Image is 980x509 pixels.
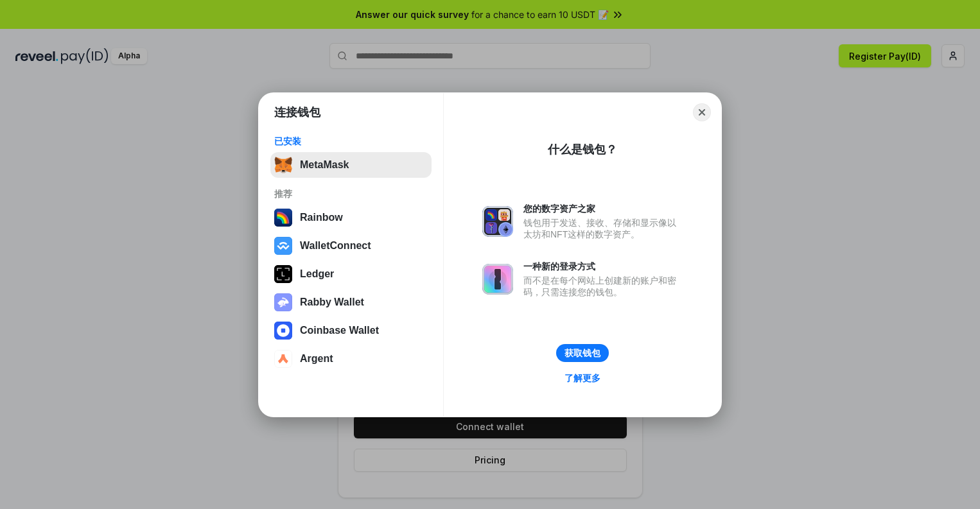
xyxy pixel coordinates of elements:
img: svg+xml,%3Csvg%20width%3D%2228%22%20height%3D%2228%22%20viewBox%3D%220%200%2028%2028%22%20fill%3D... [274,322,292,340]
a: 了解更多 [557,370,608,386]
button: Close [693,103,711,121]
div: MetaMask [300,159,349,171]
img: svg+xml,%3Csvg%20width%3D%2228%22%20height%3D%2228%22%20viewBox%3D%220%200%2028%2028%22%20fill%3D... [274,350,292,368]
div: Rainbow [300,212,343,223]
button: WalletConnect [270,233,432,259]
div: 您的数字资产之家 [523,203,683,214]
img: svg+xml,%3Csvg%20fill%3D%22none%22%20height%3D%2233%22%20viewBox%3D%220%200%2035%2033%22%20width%... [274,156,292,174]
h1: 连接钱包 [274,105,320,120]
div: 推荐 [274,188,428,200]
button: MetaMask [270,152,432,178]
img: svg+xml,%3Csvg%20xmlns%3D%22http%3A%2F%2Fwww.w3.org%2F2000%2Fsvg%22%20fill%3D%22none%22%20viewBox... [482,264,513,295]
div: Argent [300,353,333,365]
button: Coinbase Wallet [270,318,432,343]
div: 获取钱包 [564,347,600,359]
img: svg+xml,%3Csvg%20xmlns%3D%22http%3A%2F%2Fwww.w3.org%2F2000%2Fsvg%22%20fill%3D%22none%22%20viewBox... [482,206,513,237]
div: 钱包用于发送、接收、存储和显示像以太坊和NFT这样的数字资产。 [523,217,683,240]
img: svg+xml,%3Csvg%20xmlns%3D%22http%3A%2F%2Fwww.w3.org%2F2000%2Fsvg%22%20fill%3D%22none%22%20viewBox... [274,293,292,311]
div: Ledger [300,268,334,280]
button: Rabby Wallet [270,289,432,315]
button: Rainbow [270,205,432,230]
div: 一种新的登录方式 [523,261,683,272]
div: Rabby Wallet [300,297,364,308]
img: svg+xml,%3Csvg%20width%3D%2228%22%20height%3D%2228%22%20viewBox%3D%220%200%2028%2028%22%20fill%3D... [274,237,292,255]
div: 什么是钱包？ [548,142,617,157]
button: Ledger [270,261,432,287]
div: 已安装 [274,135,428,147]
button: 获取钱包 [556,344,609,362]
div: WalletConnect [300,240,371,252]
div: 而不是在每个网站上创建新的账户和密码，只需连接您的钱包。 [523,275,683,298]
button: Argent [270,346,432,372]
img: svg+xml,%3Csvg%20xmlns%3D%22http%3A%2F%2Fwww.w3.org%2F2000%2Fsvg%22%20width%3D%2228%22%20height%3... [274,265,292,283]
div: Coinbase Wallet [300,325,379,336]
img: svg+xml,%3Csvg%20width%3D%22120%22%20height%3D%22120%22%20viewBox%3D%220%200%20120%20120%22%20fil... [274,209,292,227]
div: 了解更多 [564,372,600,384]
